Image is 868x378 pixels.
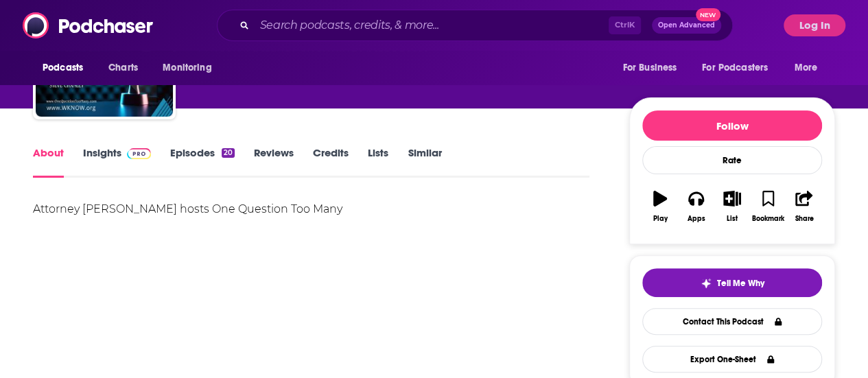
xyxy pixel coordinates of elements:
div: List [727,215,738,223]
span: Ctrl K [609,16,641,34]
span: Open Advanced [658,22,715,29]
a: Lists [368,146,388,178]
div: 20 [222,148,235,158]
button: Share [786,182,822,231]
span: Podcasts [43,58,83,78]
span: For Podcasters [702,58,768,78]
div: Bookmark [752,215,784,223]
div: Play [653,215,668,223]
button: Bookmark [750,182,786,231]
span: Monitoring [163,58,211,78]
button: Play [642,182,678,231]
a: Charts [99,55,146,81]
span: New [696,8,720,21]
button: open menu [785,55,835,81]
button: Log In [784,14,845,36]
button: Open AdvancedNew [652,17,721,34]
a: Similar [408,146,441,178]
a: Episodes20 [170,146,235,178]
a: InsightsPodchaser Pro [83,146,151,178]
button: Apps [678,182,714,231]
a: About [33,146,64,178]
button: Follow [642,110,822,141]
img: Podchaser - Follow, Share and Rate Podcasts [23,12,154,38]
div: Apps [688,215,705,223]
div: Search podcasts, credits, & more... [217,10,733,41]
img: tell me why sparkle [701,278,712,289]
input: Search podcasts, credits, & more... [255,14,609,36]
div: Rate [642,146,822,174]
a: Credits [313,146,349,178]
a: Reviews [254,146,294,178]
button: List [714,182,750,231]
button: tell me why sparkleTell Me Why [642,268,822,297]
button: Export One-Sheet [642,346,822,373]
button: open menu [153,55,229,81]
button: open menu [693,55,788,81]
button: open menu [613,55,694,81]
button: open menu [33,55,101,81]
span: Charts [108,58,138,78]
span: More [795,58,818,78]
div: Attorney [PERSON_NAME] hosts One Question Too Many [33,200,589,219]
img: Podchaser Pro [127,148,151,159]
span: For Business [622,58,677,78]
a: Contact This Podcast [642,308,822,335]
span: Tell Me Why [717,278,764,289]
div: Share [795,215,813,223]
